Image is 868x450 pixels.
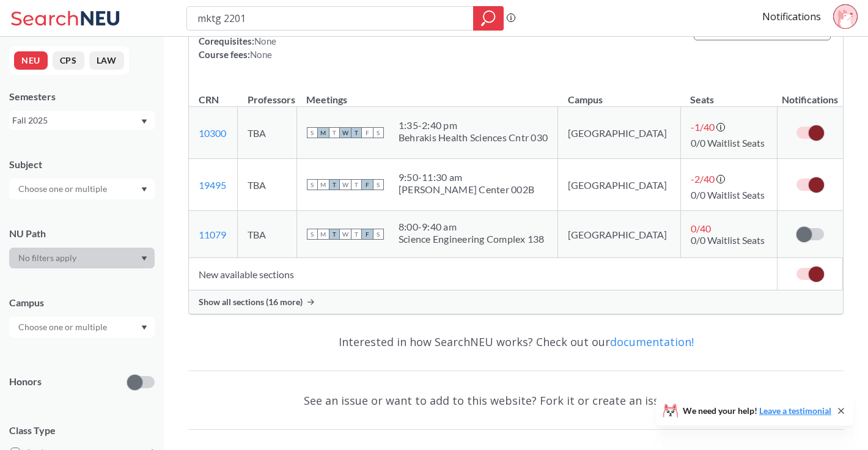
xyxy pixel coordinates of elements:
[691,189,765,201] span: 0/0 Waitlist Seats
[351,127,362,138] span: T
[610,334,694,349] a: documentation!
[340,229,351,240] span: W
[9,179,155,199] div: Dropdown arrow
[9,248,155,268] div: Dropdown arrow
[238,107,297,159] td: TBA
[238,211,297,258] td: TBA
[778,81,843,107] th: Notifications
[53,51,84,70] button: CPS
[12,182,115,196] input: Choose one or multiple
[199,297,303,308] span: Show all sections (16 more)
[9,227,155,240] div: NU Path
[362,179,373,190] span: F
[9,296,155,309] div: Campus
[307,179,318,190] span: S
[329,229,340,240] span: T
[307,229,318,240] span: S
[196,8,465,29] input: Class, professor, course number, "phrase"
[12,320,115,334] input: Choose one or multiple
[558,81,681,107] th: Campus
[558,107,681,159] td: [GEOGRAPHIC_DATA]
[141,187,147,192] svg: Dropdown arrow
[340,127,351,138] span: W
[691,223,711,234] span: 0 / 40
[188,324,844,360] div: Interested in how SearchNEU works? Check out our
[691,173,715,185] span: -2 / 40
[340,179,351,190] span: W
[14,51,48,70] button: NEU
[9,317,155,337] div: Dropdown arrow
[188,383,844,418] div: See an issue or want to add to this website? Fork it or create an issue on .
[373,127,384,138] span: S
[141,256,147,261] svg: Dropdown arrow
[691,137,765,149] span: 0/0 Waitlist Seats
[399,221,545,233] div: 8:00 - 9:40 am
[351,179,362,190] span: T
[399,233,545,245] div: Science Engineering Complex 138
[481,10,496,27] svg: magnifying glass
[362,229,373,240] span: F
[399,171,534,183] div: 9:50 - 11:30 am
[318,179,329,190] span: M
[691,121,715,133] span: -1 / 40
[9,424,155,437] span: Class Type
[238,81,297,107] th: Professors
[9,90,155,103] div: Semesters
[199,179,226,191] a: 19495
[399,131,548,144] div: Behrakis Health Sciences Cntr 030
[373,179,384,190] span: S
[329,179,340,190] span: T
[329,127,340,138] span: T
[351,229,362,240] span: T
[199,93,219,106] div: CRN
[318,127,329,138] span: M
[9,111,155,130] div: Fall 2025Dropdown arrow
[683,407,831,415] span: We need your help!
[307,127,318,138] span: S
[691,234,765,246] span: 0/0 Waitlist Seats
[399,183,534,196] div: [PERSON_NAME] Center 002B
[250,49,272,60] span: None
[318,229,329,240] span: M
[254,35,276,46] span: None
[9,158,155,171] div: Subject
[238,159,297,211] td: TBA
[296,81,557,107] th: Meetings
[9,375,42,389] p: Honors
[362,127,373,138] span: F
[473,6,504,31] div: magnifying glass
[199,127,226,139] a: 10300
[141,119,147,124] svg: Dropdown arrow
[189,290,843,314] div: Show all sections (16 more)
[558,211,681,258] td: [GEOGRAPHIC_DATA]
[680,81,777,107] th: Seats
[89,51,124,70] button: LAW
[141,325,147,330] svg: Dropdown arrow
[199,229,226,240] a: 11079
[399,119,548,131] div: 1:35 - 2:40 pm
[12,114,140,127] div: Fall 2025
[688,393,726,408] a: GitHub
[189,258,778,290] td: New available sections
[373,229,384,240] span: S
[558,159,681,211] td: [GEOGRAPHIC_DATA]
[759,405,831,416] a: Leave a testimonial
[762,10,821,23] a: Notifications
